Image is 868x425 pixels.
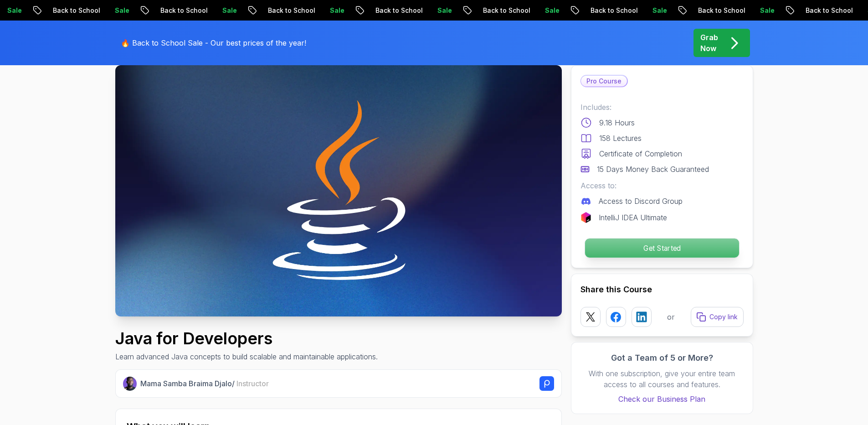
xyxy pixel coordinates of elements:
p: 158 Lectures [599,133,642,144]
p: Grab Now [700,32,718,54]
p: 9.18 Hours [599,117,635,128]
p: Sale [514,6,543,15]
p: Back to School [452,6,514,15]
p: With one subscription, give your entire team access to all courses and features. [580,368,744,390]
p: Back to School [775,6,837,15]
p: Sale [299,6,328,15]
h2: Share this Course [580,283,744,296]
h1: Java for Developers [115,329,378,347]
p: Back to School [129,6,191,15]
p: Back to School [344,6,406,15]
p: IntelliJ IDEA Ultimate [599,212,667,223]
p: Back to School [560,6,621,15]
p: Get Started [585,238,739,258]
p: 🔥 Back to School Sale - Our best prices of the year! [121,37,306,48]
a: Check our Business Plan [580,394,744,404]
img: java-for-developers_thumbnail [115,65,562,316]
p: Includes: [580,102,744,113]
button: Copy link [691,307,744,327]
p: Access to Discord Group [599,196,683,207]
p: Sale [191,6,221,15]
p: Sale [621,6,651,15]
img: jetbrains logo [580,212,591,223]
img: Nelson Djalo [123,377,137,391]
p: Back to School [22,6,84,15]
p: Access to: [580,180,744,191]
p: Sale [729,6,758,15]
h3: Got a Team of 5 or More? [580,352,744,364]
p: Back to School [237,6,299,15]
p: Copy link [709,312,738,321]
span: Instructor [236,379,269,388]
p: Pro Course [581,76,627,87]
p: Back to School [667,6,729,15]
p: Certificate of Completion [599,148,682,159]
p: Sale [406,6,436,15]
p: 15 Days Money Back Guaranteed [597,164,709,175]
p: Sale [837,6,866,15]
p: or [667,311,675,322]
p: Learn advanced Java concepts to build scalable and maintainable applications. [115,351,378,362]
button: Get Started [584,238,739,258]
p: Mama Samba Braima Djalo / [140,378,269,389]
p: Sale [84,6,113,15]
